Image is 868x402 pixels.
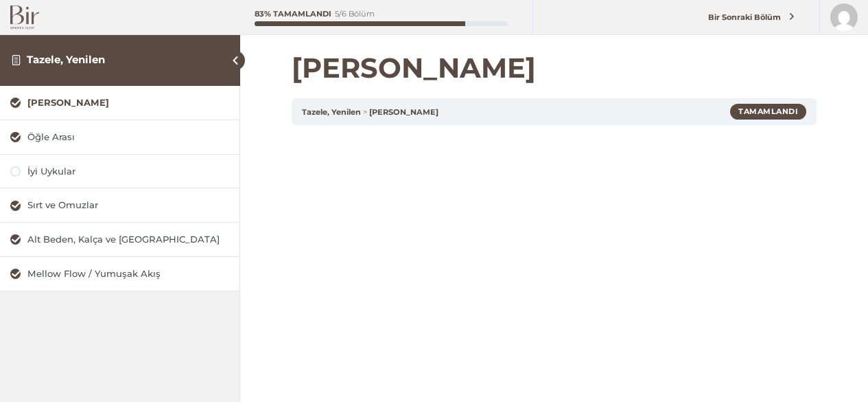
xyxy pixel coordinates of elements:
div: Öğle Arası [27,131,229,144]
a: İyi Uykular [10,165,229,178]
a: Bir Sonraki Bölüm [680,5,817,30]
div: İyi Uykular [27,165,229,178]
a: Tazele, Yenilen [302,107,361,117]
div: [PERSON_NAME] [27,96,229,109]
div: Alt Beden, Kalça ve [GEOGRAPHIC_DATA] [27,233,229,246]
div: Sırt ve Omuzlar [27,199,229,212]
a: Öğle Arası [10,131,229,144]
a: Alt Beden, Kalça ve [GEOGRAPHIC_DATA] [10,233,229,246]
div: 83% Tamamlandı [255,10,331,18]
div: Mellow Flow / Yumuşak Akış [27,267,229,280]
a: [PERSON_NAME] [10,96,229,109]
a: Sırt ve Omuzlar [10,199,229,212]
a: Mellow Flow / Yumuşak Akış [10,267,229,280]
a: Tazele, Yenilen [27,53,105,66]
div: 5/6 Bölüm [335,10,375,18]
img: Bir Logo [10,5,39,30]
h1: [PERSON_NAME] [292,52,817,85]
span: Bir Sonraki Bölüm [701,12,789,22]
div: Tamamlandı [730,104,806,119]
a: [PERSON_NAME] [369,107,438,117]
